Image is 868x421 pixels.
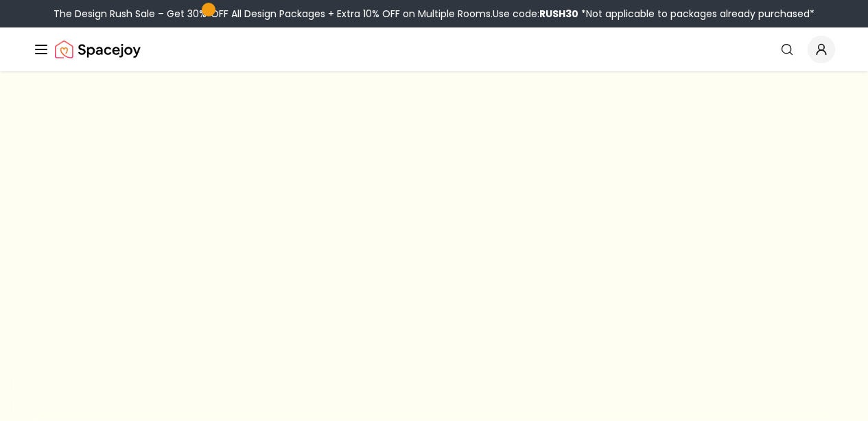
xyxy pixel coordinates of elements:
[33,27,835,71] nav: Global
[55,36,141,63] img: Spacejoy Logo
[54,7,814,21] div: The Design Rush Sale – Get 30% OFF All Design Packages + Extra 10% OFF on Multiple Rooms.
[493,7,578,21] span: Use code:
[539,7,578,21] b: RUSH30
[55,36,141,63] a: Spacejoy
[578,7,814,21] span: *Not applicable to packages already purchased*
